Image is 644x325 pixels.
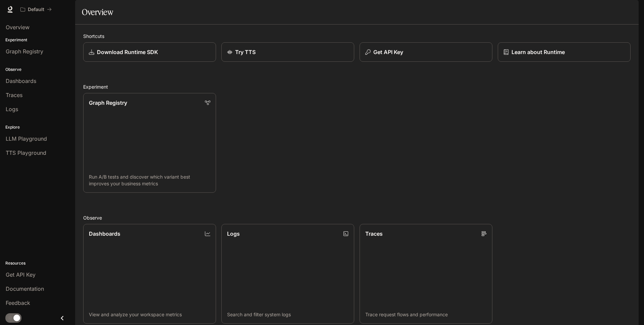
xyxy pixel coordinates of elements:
[83,93,216,193] a: Graph RegistryRun A/B tests and discover which variant best improves your business metrics
[97,48,158,56] p: Download Runtime SDK
[83,33,631,40] h2: Shortcuts
[360,42,492,62] button: Get API Key
[28,7,44,12] p: Default
[227,230,240,238] p: Logs
[373,48,403,56] p: Get API Key
[498,42,631,62] a: Learn about Runtime
[83,214,631,221] h2: Observe
[82,5,113,19] h1: Overview
[365,311,487,318] p: Trace request flows and performance
[89,174,210,187] p: Run A/B tests and discover which variant best improves your business metrics
[17,3,55,16] button: All workspaces
[89,311,210,318] p: View and analyze your workspace metrics
[221,224,354,324] a: LogsSearch and filter system logs
[89,99,127,107] p: Graph Registry
[221,42,354,62] a: Try TTS
[89,230,120,238] p: Dashboards
[360,224,492,324] a: TracesTrace request flows and performance
[512,48,565,56] p: Learn about Runtime
[83,83,631,90] h2: Experiment
[365,230,383,238] p: Traces
[227,311,348,318] p: Search and filter system logs
[83,42,216,62] a: Download Runtime SDK
[235,48,256,56] p: Try TTS
[83,224,216,324] a: DashboardsView and analyze your workspace metrics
